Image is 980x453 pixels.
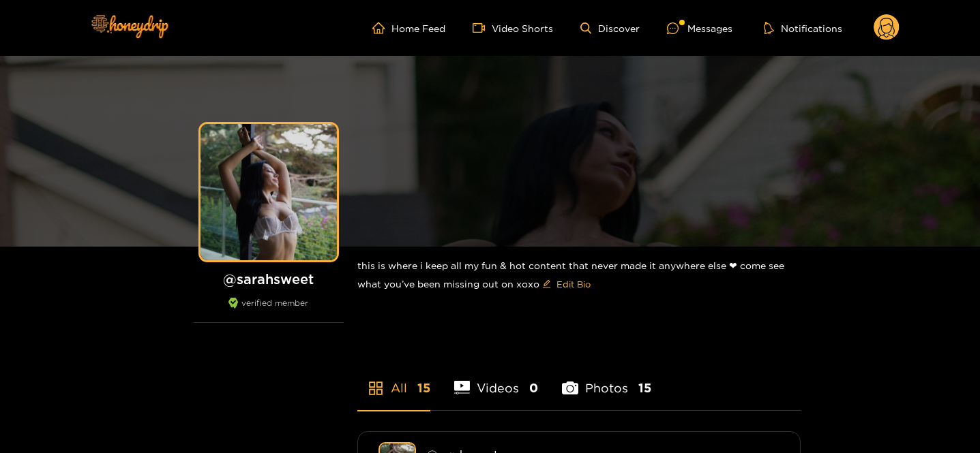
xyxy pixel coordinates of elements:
a: Discover [580,22,640,34]
button: editEdit Bio [539,273,593,295]
li: Videos [454,349,539,410]
span: Edit Bio [556,277,591,291]
button: Notifications [760,21,846,35]
li: All [357,349,430,410]
div: verified member [194,298,344,323]
span: home [372,22,391,34]
div: this is where i keep all my fun & hot content that never made it anywhere else ❤︎︎ come see what ... [357,247,801,306]
h1: @ sarahsweet [194,270,344,287]
li: Photos [562,349,651,410]
div: Messages [667,20,732,36]
span: 0 [529,379,538,396]
span: edit [542,279,551,290]
a: Video Shorts [473,22,553,34]
span: appstore [368,380,384,396]
a: Home Feed [372,22,445,34]
span: video-camera [473,22,492,34]
span: 15 [638,379,651,396]
span: 15 [417,379,430,396]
